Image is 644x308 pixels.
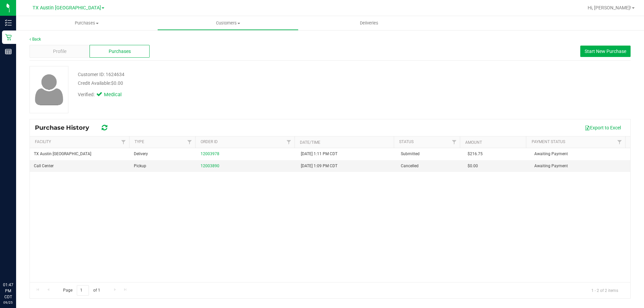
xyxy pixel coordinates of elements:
span: Deliveries [351,20,387,26]
span: TX Austin [GEOGRAPHIC_DATA] [33,5,101,11]
span: Profile [53,48,66,55]
span: Purchases [16,20,157,26]
span: Awaiting Payment [534,151,568,157]
inline-svg: Retail [5,34,12,41]
span: TX Austin [GEOGRAPHIC_DATA] [34,151,91,157]
span: Delivery [134,151,148,157]
span: Awaiting Payment [534,163,568,169]
span: [DATE] 1:11 PM CDT [301,151,337,157]
span: Submitted [401,151,420,157]
a: Facility [35,139,51,144]
a: Deliveries [299,16,440,30]
p: 01:47 PM CDT [3,282,13,300]
iframe: Resource center [7,254,27,274]
span: Medical [104,91,131,99]
div: Customer ID: 1624634 [78,71,124,78]
a: Filter [614,136,625,148]
span: Call Center [34,163,54,169]
a: Customers [157,16,299,30]
a: Filter [118,136,129,148]
a: 12003978 [201,151,219,156]
input: 1 [77,285,89,296]
a: Status [399,139,414,144]
button: Start New Purchase [580,46,631,57]
a: Amount [465,140,482,145]
span: Start New Purchase [585,49,626,54]
a: Filter [449,136,460,148]
button: Export to Excel [580,122,625,133]
img: user-icon.png [32,72,67,107]
span: [DATE] 1:09 PM CDT [301,163,337,169]
a: Date/Time [300,140,320,145]
p: 09/25 [3,300,13,305]
a: Filter [283,136,294,148]
span: Pickup [134,163,146,169]
span: Customers [158,20,298,26]
div: Verified: [78,91,131,99]
inline-svg: Inventory [5,19,12,26]
span: Purchase History [35,124,96,131]
a: Back [30,37,41,42]
a: Order ID [201,139,218,144]
span: $216.75 [468,151,483,157]
span: Purchases [109,48,131,55]
a: Payment Status [532,139,565,144]
span: Page of 1 [57,285,106,296]
a: Purchases [16,16,157,30]
a: Type [135,139,144,144]
a: Filter [184,136,195,148]
div: Credit Available: [78,80,373,87]
span: 1 - 2 of 2 items [586,285,624,295]
span: Hi, [PERSON_NAME]! [588,5,631,10]
span: $0.00 [111,80,123,86]
span: Cancelled [401,163,419,169]
a: 12003890 [201,164,219,168]
inline-svg: Reports [5,48,12,55]
span: $0.00 [468,163,478,169]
